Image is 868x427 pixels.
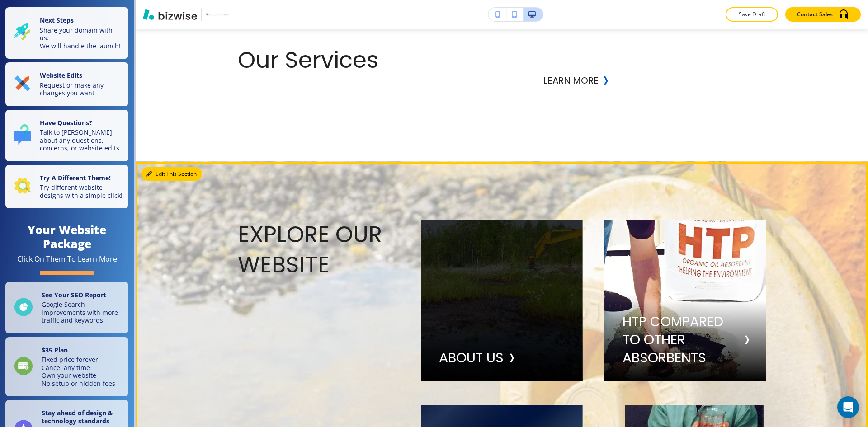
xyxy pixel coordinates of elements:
img: Your Logo [205,13,230,16]
div: Open Intercom Messenger [837,396,859,418]
a: $35 PlanFixed price foreverCancel any timeOwn your websiteNo setup or hidden fees [5,337,128,397]
p: Our Services [238,45,399,75]
img: Bizwise Logo [143,9,197,20]
button: Navigation item imageABOUT US [421,220,582,381]
button: Contact Sales [785,7,861,22]
p: Save Draft [737,10,766,19]
button: Website EditsRequest or make any changes you want [5,62,128,106]
button: Next StepsShare your domain with us.We will handle the launch! [5,7,128,59]
button: Navigation item imageHTP COMPARED TO OTHER ABSORBENTS [604,220,766,381]
strong: Website Edits [40,71,82,80]
p: Contact Sales [797,10,833,19]
p: Share your domain with us. We will handle the launch! [40,26,123,50]
p: Request or make any changes you want [40,81,123,97]
p: Google Search improvements with more traffic and keywords [42,300,123,324]
a: See Your SEO ReportGoogle Search improvements with more traffic and keywords [5,282,128,333]
button: Save Draft [726,7,778,22]
p: Try different website designs with a simple click! [40,183,123,199]
strong: Try A Different Theme! [40,174,111,182]
strong: Have Questions? [40,118,92,127]
strong: Next Steps [40,16,74,24]
strong: Stay ahead of design & technology standards [42,408,113,425]
button: LEARN MORE [543,71,599,89]
strong: See Your SEO Report [42,291,106,299]
strong: $ 35 Plan [42,346,68,354]
div: Click On Them To Learn More [17,254,117,264]
p: EXPLORE OUR WEBSITE [238,220,399,280]
button: Edit This Section [141,167,202,181]
button: Have Questions?Talk to [PERSON_NAME] about any questions, concerns, or website edits. [5,110,128,161]
p: Fixed price forever Cancel any time Own your website No setup or hidden fees [42,356,115,387]
h4: Your Website Package [5,223,128,251]
p: Talk to [PERSON_NAME] about any questions, concerns, or website edits. [40,128,123,152]
button: Try A Different Theme!Try different website designs with a simple click! [5,165,128,209]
